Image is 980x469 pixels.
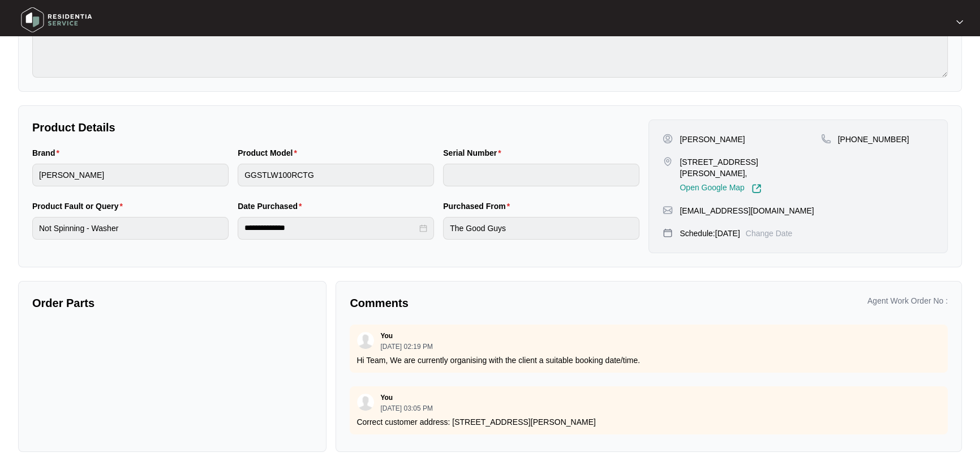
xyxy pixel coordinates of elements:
[238,201,306,212] label: Date Purchased
[680,228,740,239] p: Schedule: [DATE]
[663,134,673,144] img: user-pin
[357,394,374,411] img: user.svg
[867,295,948,306] p: Agent Work Order No :
[238,164,434,186] input: Product Model
[663,205,673,215] img: map-pin
[680,156,820,179] p: [STREET_ADDRESS][PERSON_NAME],
[680,134,745,145] p: [PERSON_NAME]
[663,228,673,238] img: map-pin
[443,147,505,159] label: Serial Number
[751,184,762,194] img: Link-External
[32,164,229,186] input: Brand
[32,1,948,78] textarea: Not spinning
[443,201,514,212] label: Purchased From
[356,416,941,428] p: Correct customer address: [STREET_ADDRESS][PERSON_NAME]
[350,295,641,311] p: Comments
[32,295,312,311] p: Order Parts
[380,343,432,350] p: [DATE] 02:19 PM
[380,393,393,402] p: You
[838,134,909,145] p: [PHONE_NUMBER]
[244,222,417,234] input: Date Purchased
[956,19,963,25] img: dropdown arrow
[32,217,229,240] input: Product Fault or Query
[17,3,96,37] img: residentia service logo
[680,184,761,194] a: Open Google Map
[32,201,127,212] label: Product Fault or Query
[357,332,374,349] img: user.svg
[238,147,302,159] label: Product Model
[32,120,639,135] p: Product Details
[663,156,673,167] img: map-pin
[356,355,941,366] p: Hi Team, We are currently organising with the client a suitable booking date/time.
[443,164,639,186] input: Serial Number
[380,331,393,340] p: You
[380,405,432,412] p: [DATE] 03:05 PM
[32,147,64,159] label: Brand
[443,217,639,240] input: Purchased From
[821,134,831,144] img: map-pin
[680,205,814,216] p: [EMAIL_ADDRESS][DOMAIN_NAME]
[746,228,793,239] p: Change Date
